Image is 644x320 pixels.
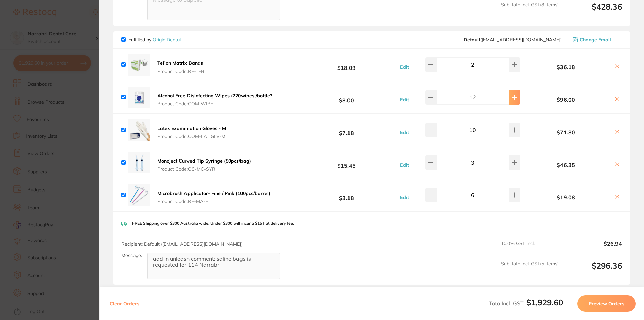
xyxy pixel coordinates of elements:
[522,97,610,103] b: $96.00
[157,93,272,99] b: Alcohol Free Disinfecting Wipes (220wipes /bottle?
[121,253,142,258] label: Message:
[501,241,559,256] span: 10.0 % GST Incl.
[501,2,559,20] span: Sub Total Incl. GST ( 8 Items)
[297,91,396,103] b: $8.00
[157,68,204,74] span: Product Code: RE-TFB
[155,125,228,139] button: Latex Examiniation Gloves - M Product Code:COM-LAT GLV-M
[147,253,280,279] textarea: add in unleash comment: saline bags is requested for 114 Narrabri
[577,295,636,312] button: Preview Orders
[526,297,563,307] b: $1,929.60
[157,101,272,106] span: Product Code: COM-WIPE
[398,64,411,70] button: Edit
[522,194,610,200] b: $19.08
[157,158,251,164] b: Monoject Curved Tip Syringe (50pcs/bag)
[128,87,150,108] img: ZWYxM2xocQ
[128,54,150,76] img: NHQ1Ymdqbg
[157,134,226,139] span: Product Code: COM-LAT GLV-M
[157,166,251,172] span: Product Code: OS-MC-SYR
[398,97,411,103] button: Edit
[157,190,270,196] b: Microbrush Applicator- Fine / Pink (100pcs/barrel)
[489,300,563,307] span: Total Incl. GST
[501,261,559,279] span: Sub Total Incl. GST ( 5 Items)
[522,129,610,135] b: $71.80
[157,199,270,204] span: Product Code: RE-MA-F
[155,93,274,107] button: Alcohol Free Disinfecting Wipes (220wipes /bottle? Product Code:COM-WIPE
[128,37,181,42] p: Fulfilled by
[564,241,622,256] output: $26.94
[155,158,253,172] button: Monoject Curved Tip Syringe (50pcs/bag) Product Code:OS-MC-SYR
[571,37,622,43] button: Change Email
[155,60,206,74] button: Teflon Matrix Bands Product Code:RE-TFB
[464,37,480,43] b: Default
[297,189,396,201] b: $3.18
[153,37,181,43] a: Origin Dental
[522,64,610,70] b: $36.18
[522,162,610,168] b: $46.35
[297,124,396,136] b: $7.18
[157,125,226,131] b: Latex Examiniation Gloves - M
[128,119,150,141] img: aHg4MTBkbA
[564,261,622,279] output: $296.36
[128,152,150,173] img: cWxsNjM4Yg
[108,295,141,312] button: Clear Orders
[132,221,294,226] p: FREE Shipping over $300 Australia wide. Under $300 will incur a $15 flat delivery fee.
[580,37,611,42] span: Change Email
[155,190,272,204] button: Microbrush Applicator- Fine / Pink (100pcs/barrel) Product Code:RE-MA-F
[157,60,203,66] b: Teflon Matrix Bands
[464,37,562,42] span: info@origindental.com.au
[297,58,396,71] b: $18.09
[297,156,396,169] b: $15.45
[121,241,243,247] span: Recipient: Default ( [EMAIL_ADDRESS][DOMAIN_NAME] )
[398,194,411,200] button: Edit
[398,162,411,168] button: Edit
[564,2,622,20] output: $428.36
[128,184,150,206] img: ZjR0OW8wbQ
[398,129,411,135] button: Edit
